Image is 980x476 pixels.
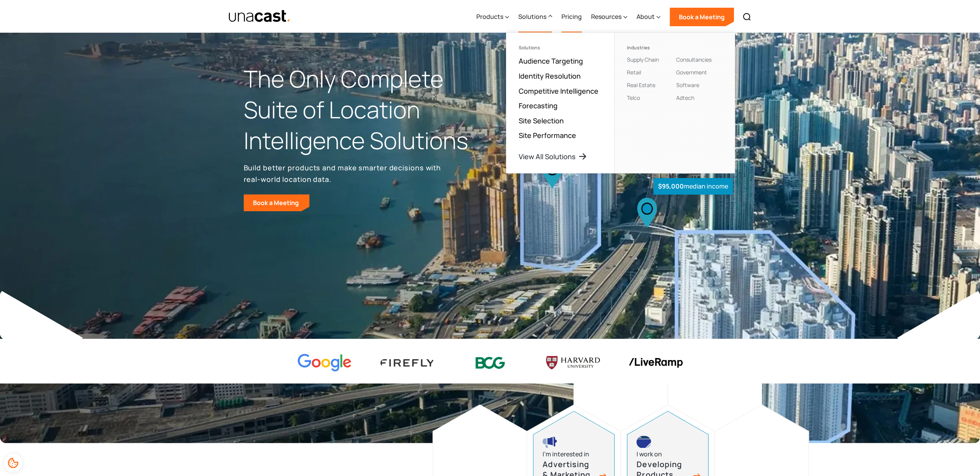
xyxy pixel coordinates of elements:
a: Competitive Intelligence [519,86,598,96]
img: BCG logo [463,352,517,374]
a: Pricing [561,1,582,33]
a: Book a Meeting [670,8,734,26]
img: Firefly Advertising logo [380,359,434,367]
div: Cookie Preferences [4,454,22,472]
img: Unacast text logo [228,10,291,23]
img: advertising and marketing icon [543,436,557,448]
nav: Solutions [506,32,735,173]
a: Book a Meeting [244,194,310,211]
a: Retail [627,69,641,76]
a: Identity Resolution [519,71,581,81]
img: Harvard U logo [546,353,600,372]
a: Supply Chain [627,56,659,63]
div: Products [476,12,503,21]
div: Products [476,1,509,33]
a: Telco [627,94,640,101]
a: home [228,10,291,23]
p: Build better products and make smarter decisions with real-world location data. [244,162,444,185]
a: Site Performance [519,131,576,140]
div: median income [653,178,733,195]
div: Solutions [518,12,546,21]
a: Audience Targeting [519,56,583,66]
img: developing products icon [637,436,651,448]
a: View All Solutions [519,152,587,161]
img: liveramp logo [629,358,683,368]
div: Resources [591,1,627,33]
h1: The Only Complete Suite of Location Intelligence Solutions [244,64,490,156]
div: Solutions [518,1,552,33]
a: Real Estate [627,81,655,89]
img: Search icon [742,12,752,22]
div: About [637,1,660,33]
a: Forecasting [519,101,558,110]
div: I’m interested in [543,449,589,459]
a: Government [676,69,707,76]
div: I work on [637,449,662,459]
a: Consultancies [676,56,712,63]
div: Industries [627,45,673,50]
a: Adtech [676,94,694,101]
a: Software [676,81,699,89]
div: Solutions [519,45,602,50]
div: About [637,12,655,21]
div: Resources [591,12,622,21]
strong: $95,000 [658,182,684,190]
a: Site Selection [519,116,564,125]
img: Google logo Color [298,354,352,372]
